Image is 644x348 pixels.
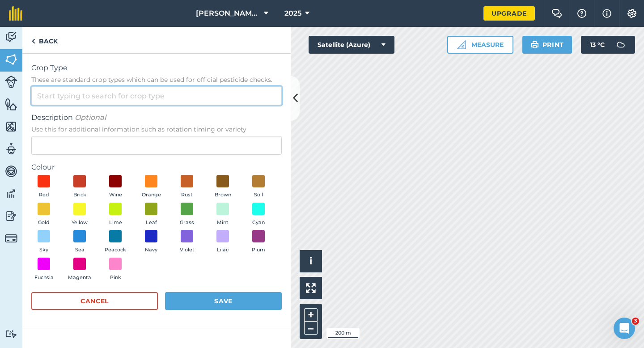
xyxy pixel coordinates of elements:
[31,258,56,282] button: Fuchsia
[5,76,17,88] img: svg+xml;base64,PD94bWwgdmVyc2lvbj0iMS4wIiBlbmNvZGluZz0idXRmLTgiPz4KPCEtLSBHZW5lcmF0b3I6IEFkb2JlIE...
[67,230,92,254] button: Sea
[31,75,282,84] span: These are standard crop types which can be used for official pesticide checks.
[217,219,229,227] span: Mint
[309,255,312,267] span: i
[306,283,316,293] img: Four arrows, one pointing top left, one top right, one bottom right and the last bottom left
[109,219,122,227] span: Lime
[38,219,50,227] span: Gold
[246,230,271,254] button: Plum
[105,246,126,254] span: Peacock
[174,175,199,199] button: Rust
[304,308,318,322] button: +
[31,36,35,47] img: svg+xml;base64,PHN2ZyB4bWxucz0iaHR0cDovL3d3dy53My5vcmcvMjAwMC9zdmciIHdpZHRoPSI5IiBoZWlnaHQ9IjI0Ii...
[31,125,282,134] span: Use this for additional information such as rotation timing or variety
[142,191,161,199] span: Orange
[590,36,605,54] span: 13 ° C
[31,86,282,105] input: Start typing to search for crop type
[31,162,282,173] label: Colour
[146,219,157,227] span: Leaf
[39,191,49,199] span: Red
[165,292,282,310] button: Save
[67,258,92,282] button: Magenta
[110,274,121,282] span: Pink
[576,9,587,18] img: A question mark icon
[31,112,282,123] span: Description
[31,203,56,227] button: Gold
[210,175,235,199] button: Brown
[215,191,231,199] span: Brown
[304,322,318,335] button: –
[447,36,513,54] button: Measure
[254,191,263,199] span: Soil
[632,318,639,325] span: 3
[252,219,265,227] span: Cyan
[139,230,164,254] button: Navy
[5,209,17,223] img: svg+xml;base64,PD94bWwgdmVyc2lvbj0iMS4wIiBlbmNvZGluZz0idXRmLTgiPz4KPCEtLSBHZW5lcmF0b3I6IEFkb2JlIE...
[551,9,562,18] img: Two speech bubbles overlapping with the left bubble in the forefront
[75,113,106,122] em: Optional
[145,246,157,254] span: Navy
[180,219,194,227] span: Grass
[72,219,88,227] span: Yellow
[284,8,301,19] span: 2025
[457,40,466,49] img: Ruler icon
[34,274,54,282] span: Fuchsia
[210,203,235,227] button: Mint
[530,39,539,50] img: svg+xml;base64,PHN2ZyB4bWxucz0iaHR0cDovL3d3dy53My5vcmcvMjAwMC9zdmciIHdpZHRoPSIxOSIgaGVpZ2h0PSIyNC...
[522,36,572,54] button: Print
[39,246,48,254] span: Sky
[31,292,158,310] button: Cancel
[5,53,17,66] img: svg+xml;base64,PHN2ZyB4bWxucz0iaHR0cDovL3d3dy53My5vcmcvMjAwMC9zdmciIHdpZHRoPSI1NiIgaGVpZ2h0PSI2MC...
[109,191,122,199] span: Wine
[67,175,92,199] button: Brick
[5,187,17,200] img: svg+xml;base64,PD94bWwgdmVyc2lvbj0iMS4wIiBlbmNvZGluZz0idXRmLTgiPz4KPCEtLSBHZW5lcmF0b3I6IEFkb2JlIE...
[252,246,265,254] span: Plum
[5,120,17,133] img: svg+xml;base64,PHN2ZyB4bWxucz0iaHR0cDovL3d3dy53My5vcmcvMjAwMC9zdmciIHdpZHRoPSI1NiIgaGVpZ2h0PSI2MC...
[139,175,164,199] button: Orange
[602,8,611,19] img: svg+xml;base64,PHN2ZyB4bWxucz0iaHR0cDovL3d3dy53My5vcmcvMjAwMC9zdmciIHdpZHRoPSIxNyIgaGVpZ2h0PSIxNy...
[181,191,193,199] span: Rust
[5,142,17,156] img: svg+xml;base64,PD94bWwgdmVyc2lvbj0iMS4wIiBlbmNvZGluZz0idXRmLTgiPz4KPCEtLSBHZW5lcmF0b3I6IEFkb2JlIE...
[300,250,322,272] button: i
[103,175,128,199] button: Wine
[103,258,128,282] button: Pink
[5,165,17,178] img: svg+xml;base64,PD94bWwgdmVyc2lvbj0iMS4wIiBlbmNvZGluZz0idXRmLTgiPz4KPCEtLSBHZW5lcmF0b3I6IEFkb2JlIE...
[9,6,22,21] img: fieldmargin Logo
[31,230,56,254] button: Sky
[5,330,17,338] img: svg+xml;base64,PD94bWwgdmVyc2lvbj0iMS4wIiBlbmNvZGluZz0idXRmLTgiPz4KPCEtLSBHZW5lcmF0b3I6IEFkb2JlIE...
[612,36,630,54] img: svg+xml;base64,PD94bWwgdmVyc2lvbj0iMS4wIiBlbmNvZGluZz0idXRmLTgiPz4KPCEtLSBHZW5lcmF0b3I6IEFkb2JlIE...
[217,246,229,254] span: Lilac
[5,232,17,245] img: svg+xml;base64,PD94bWwgdmVyc2lvbj0iMS4wIiBlbmNvZGluZz0idXRmLTgiPz4KPCEtLSBHZW5lcmF0b3I6IEFkb2JlIE...
[180,246,195,254] span: Violet
[246,175,271,199] button: Soil
[73,191,86,199] span: Brick
[614,318,635,339] iframe: Intercom live chat
[581,36,635,54] button: 13 °C
[5,98,17,111] img: svg+xml;base64,PHN2ZyB4bWxucz0iaHR0cDovL3d3dy53My5vcmcvMjAwMC9zdmciIHdpZHRoPSI1NiIgaGVpZ2h0PSI2MC...
[5,30,17,44] img: svg+xml;base64,PD94bWwgdmVyc2lvbj0iMS4wIiBlbmNvZGluZz0idXRmLTgiPz4KPCEtLSBHZW5lcmF0b3I6IEFkb2JlIE...
[103,230,128,254] button: Peacock
[246,203,271,227] button: Cyan
[174,203,199,227] button: Grass
[31,175,56,199] button: Red
[196,8,260,19] span: [PERSON_NAME] Farming LTD
[174,230,199,254] button: Violet
[309,36,394,54] button: Satellite (Azure)
[483,6,535,21] a: Upgrade
[210,230,235,254] button: Lilac
[75,246,85,254] span: Sea
[22,27,67,53] a: Back
[103,203,128,227] button: Lime
[139,203,164,227] button: Leaf
[627,9,637,18] img: A cog icon
[31,63,282,73] span: Crop Type
[67,203,92,227] button: Yellow
[68,274,91,282] span: Magenta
